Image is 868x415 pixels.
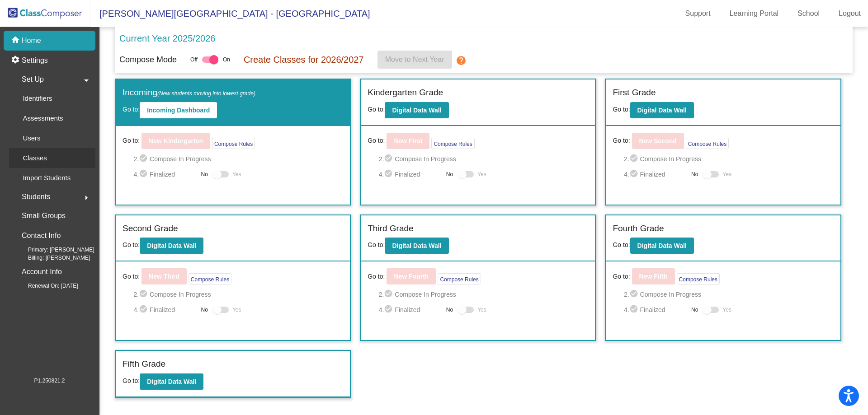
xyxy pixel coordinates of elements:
[22,266,62,278] p: Account Info
[149,273,179,280] b: New Third
[368,106,385,113] span: Go to:
[686,138,729,149] button: Compose Rules
[637,242,687,249] b: Digital Data Wall
[394,273,429,280] b: New Fourth
[22,73,44,86] span: Set Up
[722,304,731,315] span: Yes
[119,32,215,45] p: Current Year 2025/2026
[368,136,385,145] span: Go to:
[385,56,444,63] span: Move to Next Year
[123,222,178,235] label: Second Grade
[22,35,41,46] p: Home
[14,282,78,290] span: Renewal On: [DATE]
[139,154,150,164] mat-icon: check_circle
[790,6,827,21] a: School
[613,272,630,281] span: Go to:
[677,273,720,284] button: Compose Rules
[431,138,474,149] button: Compose Rules
[385,102,448,118] button: Digital Data Wall
[190,56,198,64] span: Off
[385,238,448,254] button: Digital Data Wall
[123,86,255,99] label: Incoming
[133,304,196,315] span: 4. Finalized
[23,133,40,144] p: Users
[613,106,630,113] span: Go to:
[139,169,150,180] mat-icon: check_circle
[232,169,241,180] span: Yes
[384,304,395,315] mat-icon: check_circle
[140,102,217,118] button: Incoming Dashboard
[632,268,675,284] button: New Fifth
[387,268,436,284] button: New Fourth
[384,169,395,180] mat-icon: check_circle
[368,222,413,235] label: Third Grade
[629,289,640,300] mat-icon: check_circle
[629,304,640,315] mat-icon: check_circle
[123,106,140,113] span: Go to:
[613,86,656,99] label: First Grade
[223,56,230,64] span: On
[133,154,343,164] span: 2. Compose In Progress
[23,93,52,104] p: Identifiers
[630,238,694,254] button: Digital Data Wall
[613,241,630,248] span: Go to:
[81,75,92,86] mat-icon: arrow_drop_down
[438,273,481,284] button: Compose Rules
[624,289,834,300] span: 2. Compose In Progress
[142,133,210,149] button: New Kindergarten
[123,136,140,145] span: Go to:
[394,137,422,145] b: New First
[624,304,687,315] span: 4. Finalized
[368,272,385,281] span: Go to:
[22,191,50,203] span: Students
[639,137,677,145] b: New Second
[379,169,442,180] span: 4. Finalized
[368,241,385,248] span: Go to:
[212,138,255,149] button: Compose Rules
[629,169,640,180] mat-icon: check_circle
[201,306,208,314] span: No
[691,170,698,178] span: No
[23,153,47,163] p: Classes
[23,113,63,124] p: Assessments
[123,377,140,384] span: Go to:
[446,306,453,314] span: No
[133,289,343,300] span: 2. Compose In Progress
[149,137,203,145] b: New Kindergarten
[23,173,71,183] p: Import Students
[637,107,687,114] b: Digital Data Wall
[14,254,90,262] span: Billing: [PERSON_NAME]
[147,378,196,385] b: Digital Data Wall
[477,169,486,180] span: Yes
[379,154,589,164] span: 2. Compose In Progress
[831,6,868,21] a: Logout
[624,169,687,180] span: 4. Finalized
[22,210,66,222] p: Small Groups
[140,238,203,254] button: Digital Data Wall
[22,55,48,66] p: Settings
[379,304,442,315] span: 4. Finalized
[123,358,165,371] label: Fifth Grade
[446,170,453,178] span: No
[624,154,834,164] span: 2. Compose In Progress
[630,102,694,118] button: Digital Data Wall
[140,373,203,390] button: Digital Data Wall
[678,6,718,21] a: Support
[123,241,140,248] span: Go to:
[14,246,94,254] span: Primary: [PERSON_NAME]
[477,304,486,315] span: Yes
[11,35,22,46] mat-icon: home
[11,55,22,66] mat-icon: settings
[691,306,698,314] span: No
[639,273,668,280] b: New Fifth
[119,54,177,66] p: Compose Mode
[123,272,140,281] span: Go to:
[142,268,187,284] button: New Third
[157,90,255,97] span: (New students moving into lowest grade)
[90,6,370,21] span: [PERSON_NAME][GEOGRAPHIC_DATA] - [GEOGRAPHIC_DATA]
[456,55,467,66] mat-icon: help
[22,229,61,242] p: Contact Info
[613,222,664,235] label: Fourth Grade
[139,289,150,300] mat-icon: check_circle
[377,51,452,69] button: Move to Next Year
